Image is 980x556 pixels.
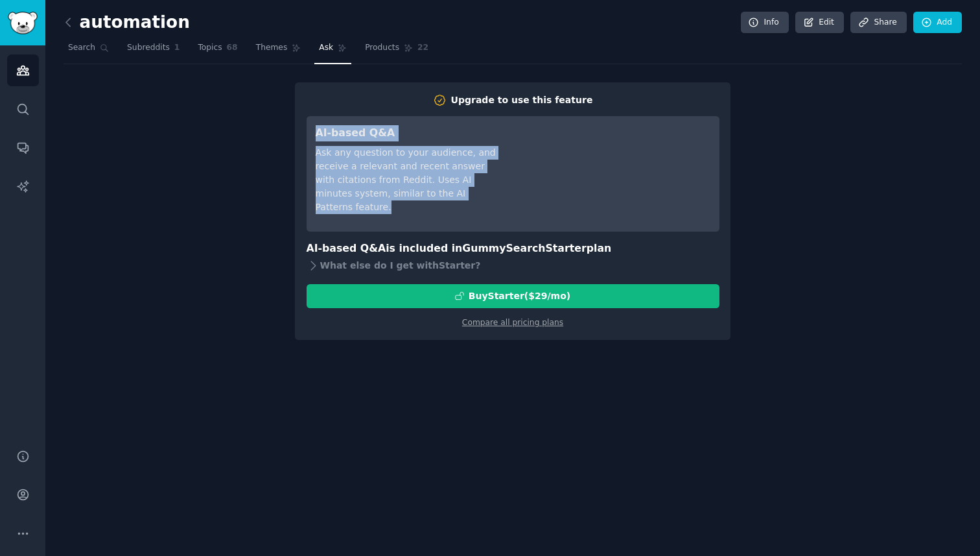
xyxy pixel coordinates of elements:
[316,125,498,141] h3: AI-based Q&A
[193,38,242,64] a: Topics68
[365,42,399,54] span: Products
[227,42,238,54] span: 68
[127,42,170,54] span: Subreddits
[8,12,38,34] img: GummySearch logo
[319,42,333,54] span: Ask
[314,38,351,64] a: Ask
[198,42,222,54] span: Topics
[913,12,962,34] a: Add
[307,257,719,275] div: What else do I get with Starter ?
[360,38,433,64] a: Products22
[417,42,428,54] span: 22
[122,38,184,64] a: Subreddits1
[850,12,906,34] a: Share
[462,242,586,254] span: GummySearch Starter
[251,38,306,64] a: Themes
[795,12,844,34] a: Edit
[64,12,190,33] h2: automation
[68,42,95,54] span: Search
[451,93,593,107] div: Upgrade to use this feature
[64,38,113,64] a: Search
[462,318,563,327] a: Compare all pricing plans
[307,241,719,257] h3: AI-based Q&A is included in plan
[741,12,789,34] a: Info
[256,42,288,54] span: Themes
[174,42,180,54] span: 1
[316,146,498,214] div: Ask any question to your audience, and receive a relevant and recent answer with citations from R...
[469,289,570,303] div: Buy Starter ($ 29 /mo )
[307,284,719,308] button: BuyStarter($29/mo)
